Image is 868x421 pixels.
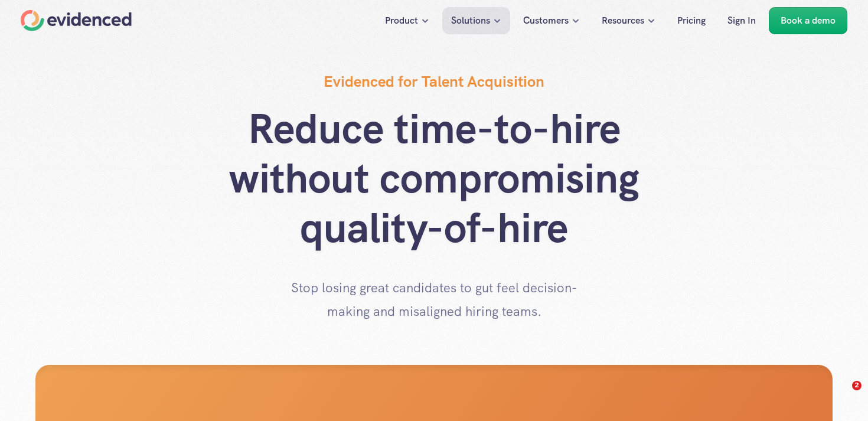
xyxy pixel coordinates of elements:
h4: Evidenced for Talent Acquisition [324,71,544,92]
span: 2 [852,381,862,390]
p: Resources [602,13,644,28]
a: Sign In [719,7,765,34]
p: Product [385,13,418,28]
p: Book a demo [781,13,836,28]
h1: Reduce time-to-hire without compromising quality-of-hire [198,104,670,253]
p: Stop losing great candidates to gut feel decision-making and misaligned hiring teams. [286,276,582,323]
p: Pricing [677,13,706,28]
a: Book a demo [769,7,847,34]
p: Solutions [451,13,490,28]
p: Customers [523,13,569,28]
a: Pricing [668,7,714,34]
a: Home [21,10,132,31]
p: Sign In [727,13,756,28]
iframe: Intercom live chat [828,381,856,409]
